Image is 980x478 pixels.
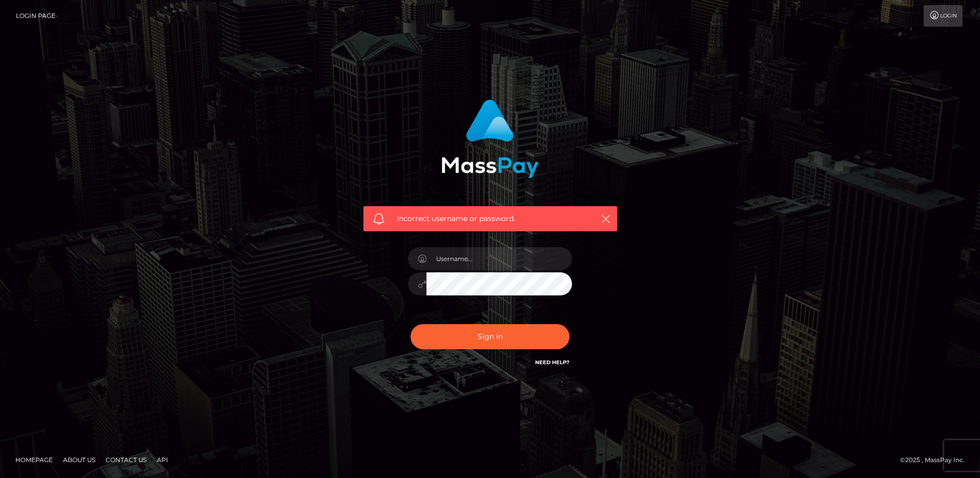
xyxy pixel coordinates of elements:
[924,5,963,27] a: Login
[101,452,151,468] a: Contact Us
[900,454,972,466] div: © 2025 , MassPay Inc.
[153,452,172,468] a: API
[11,452,57,468] a: Homepage
[535,359,569,366] a: Need Help?
[59,452,99,468] a: About Us
[411,324,569,349] button: Sign in
[426,247,572,270] input: Username...
[397,213,584,224] span: Incorrect username or password.
[16,5,55,27] a: Login Page
[441,99,539,178] img: MassPay Login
